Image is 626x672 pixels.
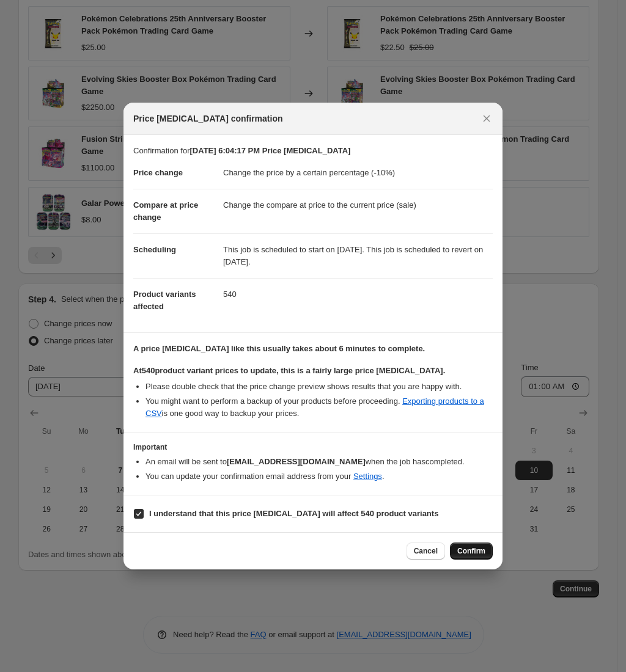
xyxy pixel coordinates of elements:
dd: Change the price by a certain percentage (-10%) [223,157,493,189]
dd: Change the compare at price to the current price (sale) [223,189,493,221]
li: An email will be sent to when the job has completed . [145,456,493,468]
span: Price [MEDICAL_DATA] confirmation [133,112,283,125]
b: A price [MEDICAL_DATA] like this usually takes about 6 minutes to complete. [133,344,425,353]
b: [EMAIL_ADDRESS][DOMAIN_NAME] [227,457,366,466]
h3: Important [133,442,493,452]
span: Compare at price change [133,200,198,222]
span: Product variants affected [133,290,196,311]
b: I understand that this price [MEDICAL_DATA] will affect 540 product variants [149,509,438,518]
span: Price change [133,168,183,177]
dd: This job is scheduled to start on [DATE]. This job is scheduled to revert on [DATE]. [223,233,493,278]
a: Settings [353,472,382,481]
p: Confirmation for [133,145,493,157]
li: You might want to perform a backup of your products before proceeding. is one good way to backup ... [145,395,493,420]
button: Close [478,110,495,127]
li: Please double check that the price change preview shows results that you are happy with. [145,381,493,393]
span: Cancel [414,546,438,556]
a: Exporting products to a CSV [145,396,484,418]
b: [DATE] 6:04:17 PM Price [MEDICAL_DATA] [190,146,350,155]
span: Scheduling [133,245,176,254]
button: Confirm [450,542,493,560]
b: At 540 product variant prices to update, this is a fairly large price [MEDICAL_DATA]. [133,366,445,375]
li: You can update your confirmation email address from your . [145,470,493,483]
span: Confirm [457,546,485,556]
button: Cancel [407,542,445,560]
dd: 540 [223,278,493,310]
